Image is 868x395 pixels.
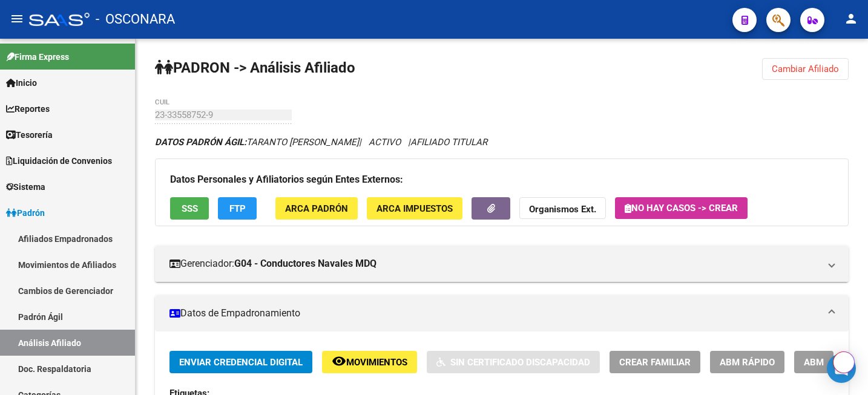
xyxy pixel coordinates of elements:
[332,354,346,368] mat-icon: remove_red_eye
[6,154,112,168] span: Liquidación de Convenios
[615,197,748,219] button: No hay casos -> Crear
[285,203,348,214] span: ARCA Padrón
[6,180,45,194] span: Sistema
[710,351,784,373] button: ABM Rápido
[794,351,833,373] button: ABM
[179,357,303,368] span: Enviar Credencial Digital
[6,50,69,64] span: Firma Express
[169,257,820,270] mat-panel-title: Gerenciador:
[170,197,209,220] button: SSS
[519,197,606,220] button: Organismos Ext.
[772,64,839,74] span: Cambiar Afiliado
[275,197,358,220] button: ARCA Padrón
[234,257,376,270] strong: G04 - Conductores Navales MDQ
[625,203,738,214] span: No hay casos -> Crear
[376,203,453,214] span: ARCA Impuestos
[170,171,833,188] h3: Datos Personales y Afiliatorios según Entes Externos:
[610,351,700,373] button: Crear Familiar
[844,11,858,26] mat-icon: person
[182,203,198,214] span: SSS
[155,137,487,148] i: | ACTIVO |
[155,137,246,148] strong: DATOS PADRÓN ÁGIL:
[155,246,849,282] mat-expansion-panel-header: Gerenciador:G04 - Conductores Navales MDQ
[155,295,849,331] mat-expansion-panel-header: Datos de Empadronamiento
[169,307,820,320] mat-panel-title: Datos de Empadronamiento
[529,204,596,215] strong: Organismos Ext.
[218,197,257,220] button: FTP
[346,357,407,368] span: Movimientos
[804,357,824,368] span: ABM
[367,197,462,220] button: ARCA Impuestos
[10,11,24,26] mat-icon: menu
[762,58,849,80] button: Cambiar Afiliado
[410,137,487,148] span: AFILIADO TITULAR
[169,351,312,373] button: Enviar Credencial Digital
[96,6,175,33] span: - OSCONARA
[6,128,53,142] span: Tesorería
[155,59,355,76] strong: PADRON -> Análisis Afiliado
[229,203,246,214] span: FTP
[720,357,775,368] span: ABM Rápido
[6,76,37,90] span: Inicio
[322,351,417,373] button: Movimientos
[155,137,359,148] span: TARANTO [PERSON_NAME]
[827,354,856,383] div: Open Intercom Messenger
[6,102,50,116] span: Reportes
[450,357,590,368] span: Sin Certificado Discapacidad
[427,351,600,373] button: Sin Certificado Discapacidad
[6,206,45,220] span: Padrón
[619,357,691,368] span: Crear Familiar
